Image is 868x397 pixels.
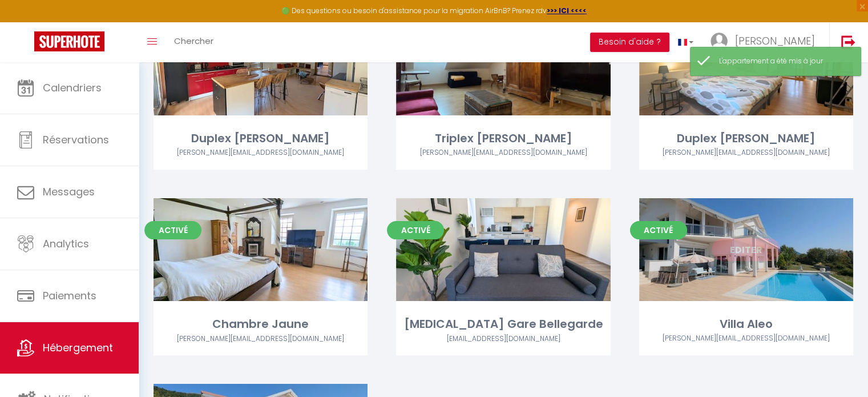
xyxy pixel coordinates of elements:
[154,315,368,333] div: Chambre Jaune
[639,147,853,158] div: Airbnb
[43,288,96,303] span: Paiements
[396,334,610,344] div: Airbnb
[841,35,855,49] img: logout
[630,221,687,239] span: Activé
[702,22,829,62] a: ... [PERSON_NAME]
[639,130,853,147] div: Duplex [PERSON_NAME]
[43,81,102,95] span: Calendriers
[43,340,113,355] span: Hébergement
[154,130,368,147] div: Duplex [PERSON_NAME]
[547,6,587,15] a: >>> ICI <<<<
[43,133,109,147] span: Réservations
[154,147,368,158] div: Airbnb
[639,315,853,333] div: Villa Aleo
[712,238,780,261] a: Editer
[43,185,95,199] span: Messages
[34,31,104,51] img: Super Booking
[719,56,849,67] div: L'appartement a été mis à jour
[396,147,610,158] div: Airbnb
[396,315,610,333] div: [MEDICAL_DATA] Gare Bellegarde
[174,35,213,47] span: Chercher
[396,130,610,147] div: Triplex [PERSON_NAME]
[154,334,368,344] div: Airbnb
[144,221,201,239] span: Activé
[387,221,444,239] span: Activé
[165,22,222,62] a: Chercher
[735,34,815,48] span: [PERSON_NAME]
[710,33,728,50] img: ...
[43,236,89,251] span: Analytics
[590,33,669,52] button: Besoin d'aide ?
[639,334,853,344] div: Airbnb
